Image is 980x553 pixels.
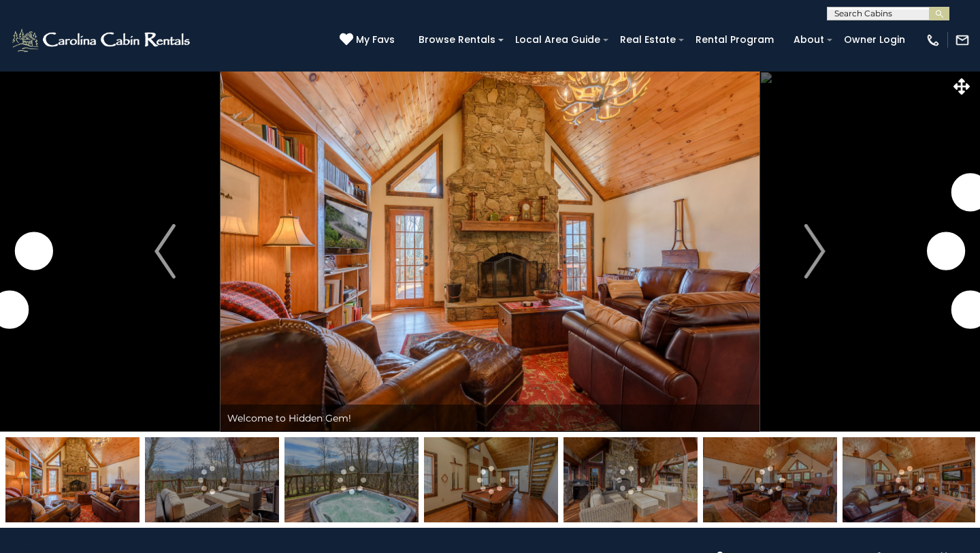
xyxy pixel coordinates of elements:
a: Rental Program [689,29,781,50]
img: 163273191 [563,437,698,522]
a: About [787,29,831,50]
img: mail-regular-white.png [955,33,970,48]
a: My Favs [340,33,398,48]
img: 163273198 [843,437,977,522]
button: Previous [110,71,220,432]
img: 163273195 [5,437,140,522]
img: phone-regular-white.png [926,33,941,48]
img: White-1-2.png [10,27,194,54]
img: arrow [154,224,175,279]
img: 163273192 [145,437,279,522]
div: Welcome to Hidden Gem! [220,405,759,432]
span: My Favs [356,33,395,47]
a: Browse Rentals [412,29,502,50]
button: Next [759,71,870,432]
img: arrow [804,224,825,279]
a: Owner Login [837,29,912,50]
img: 163273185 [424,437,558,522]
img: 163273193 [284,437,419,522]
a: Local Area Guide [508,29,607,50]
a: Real Estate [613,29,683,50]
img: 163273197 [703,437,837,522]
